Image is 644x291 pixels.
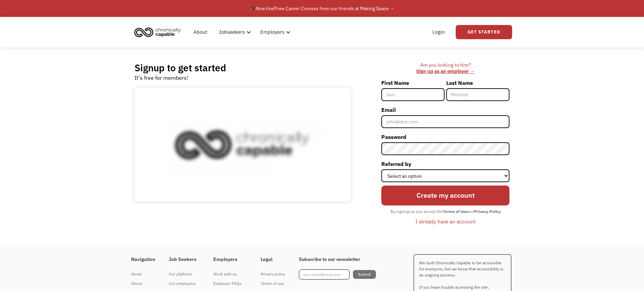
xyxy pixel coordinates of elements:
[131,279,155,288] a: About
[443,209,468,214] strong: Terms of Use
[446,88,509,101] input: Mitchell
[132,25,186,40] a: home
[446,77,509,88] label: Last Name
[387,207,504,216] div: By signing up you accept the and
[456,25,512,39] a: Get Started
[131,280,155,288] div: About
[132,25,183,40] img: Chronically Capable logo
[135,74,188,82] div: It's free for members!
[250,4,395,13] div: 🎓 Free Career Courses from our friends at Making Space →
[381,77,445,88] label: First Name
[169,279,200,288] a: Our employers
[256,5,275,11] em: Now live!
[213,270,247,278] div: Work with us
[213,269,247,279] a: Work with us
[169,270,200,278] div: Our platform
[131,270,155,278] div: Home
[189,21,211,43] a: About
[299,269,350,280] input: your-email@email.com
[219,28,245,36] div: Jobseekers
[213,257,247,263] h4: Employers
[381,62,509,74] div: Are you looking to hire? ‍
[261,257,285,263] h4: Legal
[260,28,284,36] div: Employers
[169,269,200,279] a: Our platform
[131,257,155,263] h4: Navigation
[213,280,247,288] div: Employer FAQs
[213,279,247,288] a: Employer FAQs
[381,77,509,227] form: Member-Signup-Form
[381,131,509,142] label: Password
[256,21,292,43] div: Employers
[169,257,200,263] h4: Job Seekers
[381,104,509,115] label: Email
[381,186,509,205] input: Create my account
[410,216,481,227] a: I already have an account
[381,115,509,128] input: john@doe.com
[131,269,155,279] a: Home
[415,217,476,225] div: I already have an account
[299,269,376,280] form: Footer Newsletter
[474,209,501,214] strong: Privacy Policy
[381,88,445,101] input: Joni
[261,279,285,288] a: Terms of use
[428,21,449,43] a: Login
[261,280,285,288] div: Terms of use
[169,280,200,288] div: Our employers
[215,21,253,43] div: Jobseekers
[299,257,376,263] h4: Subscribe to our newsletter
[381,159,509,169] label: Referred by
[353,270,376,279] input: Submit
[261,269,285,279] a: Privacy policy
[416,68,475,74] a: Sign up as an employer →
[261,270,285,278] div: Privacy policy
[135,62,226,74] h2: Signup to get started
